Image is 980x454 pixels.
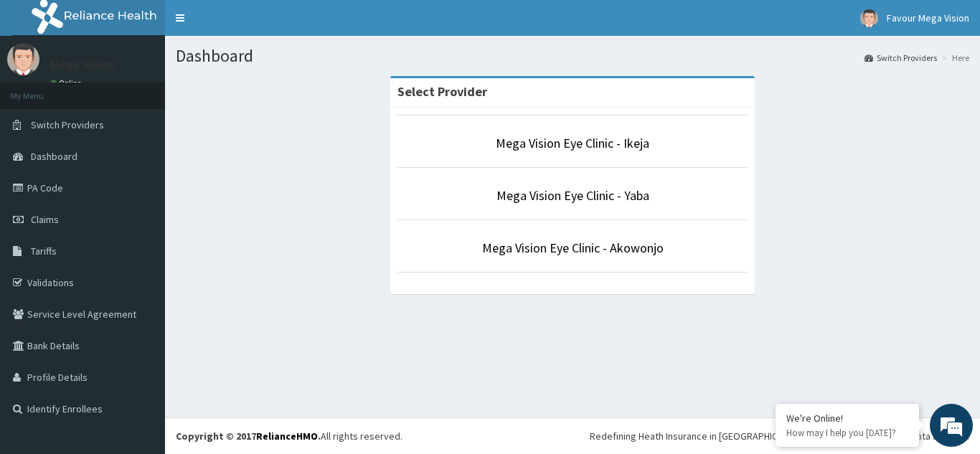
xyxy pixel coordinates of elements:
img: User Image [7,43,39,75]
a: Switch Providers [864,52,937,64]
span: Favour Mega Vision [887,11,969,24]
a: Mega Vision Eye Clinic - Yaba [496,187,649,204]
a: Mega Vision Eye Clinic - Akowonjo [482,240,664,256]
a: RelianceHMO [256,430,318,443]
div: Redefining Heath Insurance in [GEOGRAPHIC_DATA] using Telemedicine and Data Science! [590,429,969,443]
a: Mega Vision Eye Clinic - Ikeja [496,135,649,151]
strong: Select Provider [397,83,487,100]
span: Switch Providers [31,118,104,131]
strong: Copyright © 2017 . [176,430,321,443]
a: Online [50,78,85,88]
li: Here [938,52,969,64]
div: We're Online! [786,412,908,425]
span: Claims [31,213,59,226]
h1: Dashboard [176,47,969,65]
p: Mega Vision [50,58,116,71]
footer: All rights reserved. [165,417,980,454]
span: Tariffs [31,245,57,257]
p: How may I help you today? [786,427,908,439]
span: Dashboard [31,150,77,163]
img: User Image [860,9,878,27]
